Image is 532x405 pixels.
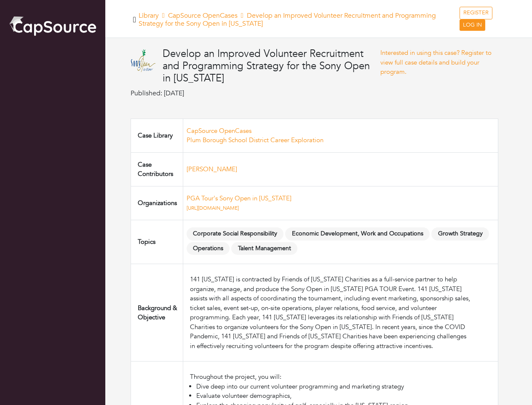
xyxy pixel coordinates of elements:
span: Operations [187,242,230,255]
span: Talent Management [231,242,297,255]
a: CapSource OpenCases [168,11,238,20]
p: Published: [DATE] [131,88,380,98]
a: PGA Tour's Sony Open in [US_STATE] [187,194,291,202]
li: Evaluate volunteer demographics, [196,391,471,401]
span: Growth Strategy [431,227,489,240]
a: [PERSON_NAME] [187,165,237,173]
a: Interested in using this case? Register to view full case details and build your program. [380,49,492,76]
td: Organizations [131,186,183,220]
a: CapSource OpenCases [187,127,251,135]
a: LOG IN [460,19,485,31]
div: Throughout the project, you will: [190,372,471,382]
td: Case Library [131,119,183,152]
span: Corporate Social Responsibility [187,227,284,240]
a: REGISTER [460,7,492,19]
span: Economic Development, Work and Occupations [285,227,430,240]
td: Background & Objective [131,264,183,362]
td: Case Contributors [131,152,183,186]
li: Dive deep into our current volunteer programming and marketing strategy [196,382,471,391]
td: Topics [131,220,183,264]
img: Sony_Open_in_Hawaii.svg%20(1).png [131,48,156,73]
a: [URL][DOMAIN_NAME] [187,205,239,211]
h4: Develop an Improved Volunteer Recruitment and Programming Strategy for the Sony Open in [US_STATE] [163,48,380,84]
img: cap_logo.png [8,15,97,37]
div: 141 [US_STATE] is contracted by Friends of [US_STATE] Charities as a full-service partner to help... [190,275,471,351]
a: Plum Borough School District Career Exploration [187,136,323,144]
h5: Library Develop an Improved Volunteer Recruitment and Programming Strategy for the Sony Open in [... [139,12,460,28]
